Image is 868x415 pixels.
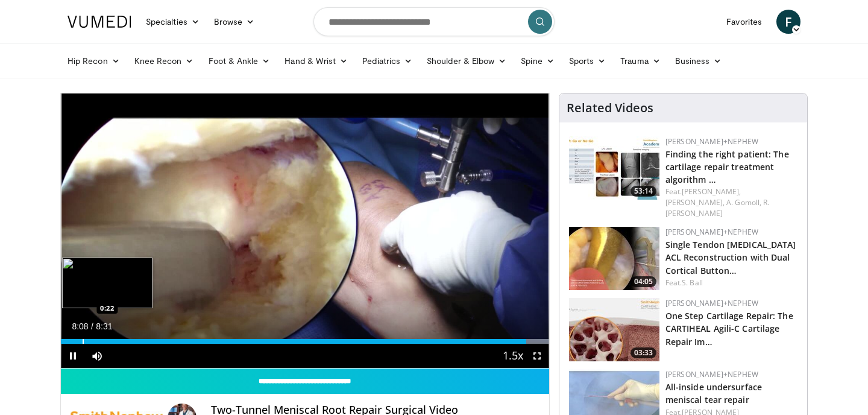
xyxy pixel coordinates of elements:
a: [PERSON_NAME], [682,186,741,197]
a: 53:14 [569,136,659,200]
a: Pediatrics [355,49,420,73]
button: Mute [85,344,109,368]
a: One Step Cartilage Repair: The CARTIHEAL Agili-C Cartilage Repair Im… [665,310,793,347]
img: VuMedi Logo [68,16,131,28]
button: Fullscreen [525,344,549,368]
a: Foot & Ankle [201,49,278,73]
a: 03:33 [569,298,659,361]
img: 781f413f-8da4-4df1-9ef9-bed9c2d6503b.150x105_q85_crop-smart_upscale.jpg [569,298,659,361]
a: [PERSON_NAME]+Nephew [665,298,758,308]
span: 53:14 [631,186,656,197]
a: Knee Recon [127,49,201,73]
input: Search topics, interventions [313,7,555,36]
span: 8:31 [96,322,112,331]
a: Hip Recon [60,49,127,73]
span: 03:33 [631,347,656,358]
button: Pause [61,344,85,368]
a: R. [PERSON_NAME] [665,197,770,218]
a: Browse [207,10,262,34]
a: 04:05 [569,227,659,290]
a: Single Tendon [MEDICAL_DATA] ACL Reconstruction with Dual Cortical Button… [665,239,796,276]
div: Feat. [665,277,797,288]
div: Feat. [665,186,797,219]
h4: Related Videos [567,101,653,115]
a: Hand & Wrist [277,49,355,73]
a: Spine [514,49,561,73]
div: Progress Bar [61,339,549,344]
span: / [91,322,93,331]
span: 04:05 [631,276,656,287]
a: [PERSON_NAME]+Nephew [665,227,758,237]
a: [PERSON_NAME]+Nephew [665,136,758,147]
img: 2894c166-06ea-43da-b75e-3312627dae3b.150x105_q85_crop-smart_upscale.jpg [569,136,659,200]
a: Favorites [719,10,769,34]
a: [PERSON_NAME], [665,197,725,207]
button: Playback Rate [501,344,525,368]
span: 8:08 [72,322,88,331]
a: F [776,10,800,34]
img: 47fc3831-2644-4472-a478-590317fb5c48.150x105_q85_crop-smart_upscale.jpg [569,227,659,290]
a: Business [668,49,729,73]
a: A. Gomoll, [726,197,761,207]
video-js: Video Player [61,93,549,369]
a: Finding the right patient: The cartilage repair treatment algorithm … [665,148,789,185]
a: Shoulder & Elbow [420,49,514,73]
a: Trauma [613,49,668,73]
a: S. Ball [682,277,703,288]
img: image.jpeg [62,258,153,308]
a: All-inside undersurface meniscal tear repair [665,381,762,405]
a: Specialties [139,10,207,34]
a: [PERSON_NAME]+Nephew [665,369,758,379]
a: Sports [562,49,614,73]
